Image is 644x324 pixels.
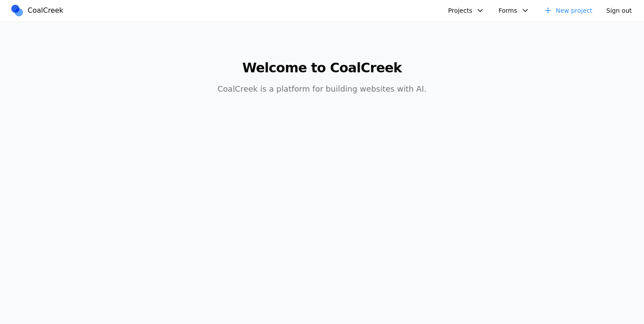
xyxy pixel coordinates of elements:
[443,4,490,18] button: Projects
[28,5,64,16] span: CoalCreek
[154,83,490,95] p: CoalCreek is a platform for building websites with AI.
[601,4,637,18] button: Sign out
[538,4,598,18] a: New project
[10,4,67,17] a: CoalCreek
[493,4,535,18] button: Forms
[154,60,490,76] h1: Welcome to CoalCreek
